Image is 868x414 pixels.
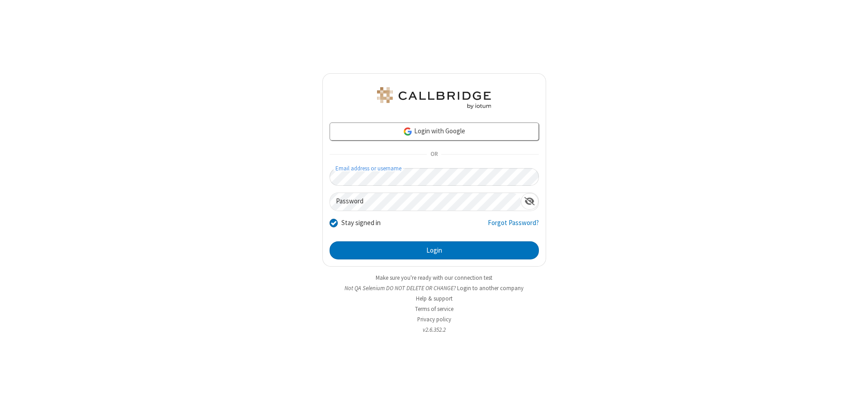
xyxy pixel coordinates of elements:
input: Password [330,193,521,211]
a: Terms of service [415,305,453,313]
a: Privacy policy [417,315,451,323]
label: Stay signed in [341,218,381,228]
img: google-icon.png [403,127,413,136]
img: QA Selenium DO NOT DELETE OR CHANGE [375,87,493,109]
li: v2.6.352.2 [322,325,546,334]
div: Show password [521,193,538,210]
input: Email address or username [330,168,539,186]
a: Make sure you're ready with our connection test [376,274,492,282]
button: Login [330,241,539,259]
button: Login to another company [457,284,524,292]
a: Login with Google [330,122,539,141]
span: OR [427,148,441,161]
a: Help & support [416,295,453,302]
li: Not QA Selenium DO NOT DELETE OR CHANGE? [322,284,546,292]
a: Forgot Password? [488,218,539,235]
